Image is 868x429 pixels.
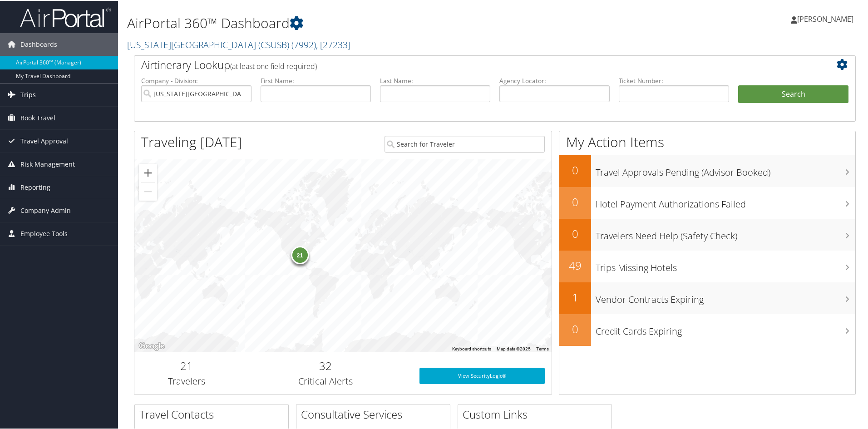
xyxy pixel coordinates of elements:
[301,406,450,421] h2: Consultative Services
[291,38,316,50] span: ( 7992 )
[452,345,491,351] button: Keyboard shortcuts
[559,193,591,209] h2: 0
[20,175,50,198] span: Reporting
[559,225,591,241] h2: 0
[596,320,855,337] h3: Credit Cards Expiring
[619,75,729,84] label: Ticket Number:
[20,222,68,244] span: Employee Tools
[559,132,855,151] h1: My Action Items
[20,83,36,105] span: Trips
[141,357,232,373] h2: 21
[738,84,848,103] button: Search
[559,218,855,250] a: 0Travelers Need Help (Safety Check)
[559,154,855,186] a: 0Travel Approvals Pending (Advisor Booked)
[380,75,490,84] label: Last Name:
[499,75,610,84] label: Agency Locator:
[797,13,853,23] span: [PERSON_NAME]
[596,161,855,178] h3: Travel Approvals Pending (Advisor Booked)
[261,75,371,84] label: First Name:
[559,321,591,336] h2: 0
[139,182,157,200] button: Zoom out
[291,245,309,263] div: 21
[559,281,855,313] a: 1Vendor Contracts Expiring
[141,56,789,72] h2: Airtinerary Lookup
[559,162,591,177] h2: 0
[141,132,242,151] h1: Traveling [DATE]
[536,345,549,350] a: Terms (opens in new tab)
[316,38,350,50] span: , [ 27233 ]
[139,406,288,421] h2: Travel Contacts
[139,163,157,181] button: Zoom in
[791,5,863,32] a: [PERSON_NAME]
[20,198,71,221] span: Company Admin
[559,313,855,345] a: 0Credit Cards Expiring
[127,38,350,50] a: [US_STATE][GEOGRAPHIC_DATA] (CSUSB)
[419,367,545,383] a: View SecurityLogic®
[385,135,545,152] input: Search for Traveler
[559,250,855,281] a: 49Trips Missing Hotels
[137,340,167,351] img: Google
[20,152,75,175] span: Risk Management
[596,224,855,242] h3: Travelers Need Help (Safety Check)
[230,60,317,70] span: (at least one field required)
[559,257,591,272] h2: 49
[596,288,855,305] h3: Vendor Contracts Expiring
[127,13,617,32] h1: AirPortal 360™ Dashboard
[141,75,252,84] label: Company - Division:
[20,106,55,128] span: Book Travel
[20,129,68,152] span: Travel Approval
[559,186,855,218] a: 0Hotel Payment Authorizations Failed
[20,32,57,55] span: Dashboards
[20,6,111,27] img: airportal-logo.png
[141,374,232,387] h3: Travelers
[596,192,855,210] h3: Hotel Payment Authorizations Failed
[596,256,855,273] h3: Trips Missing Hotels
[137,340,167,351] a: Open this area in Google Maps (opens a new window)
[246,374,406,387] h3: Critical Alerts
[463,406,612,421] h2: Custom Links
[246,357,406,373] h2: 32
[497,345,531,350] span: Map data ©2025
[559,289,591,304] h2: 1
